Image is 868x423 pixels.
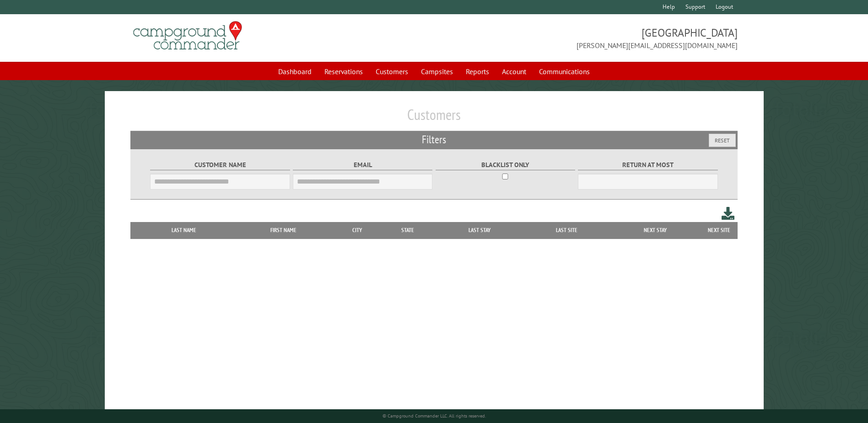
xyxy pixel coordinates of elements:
th: City [334,222,380,239]
h2: Filters [130,131,737,148]
label: Email [293,160,432,170]
span: [GEOGRAPHIC_DATA] [PERSON_NAME][EMAIL_ADDRESS][DOMAIN_NAME] [434,25,738,51]
label: Blacklist only [436,160,575,170]
small: © Campground Commander LLC. All rights reserved. [383,413,486,419]
a: Campsites [415,63,458,80]
button: Reset [709,134,736,147]
a: Account [496,63,532,80]
th: Next Site [701,222,738,239]
th: Last Site [523,222,609,239]
a: Reports [460,63,495,80]
th: State [380,222,436,239]
a: Download this customer list (.csv) [722,205,735,222]
th: Last Name [135,222,232,239]
th: Next Stay [610,222,701,239]
a: Reservations [319,63,368,80]
img: Campground Commander [130,18,245,54]
a: Customers [370,63,414,80]
th: Last Stay [436,222,524,239]
h1: Customers [130,106,737,131]
label: Customer Name [150,160,290,170]
th: First Name [232,222,334,239]
a: Dashboard [273,63,317,80]
a: Communications [534,63,595,80]
label: Return at most [578,160,717,170]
